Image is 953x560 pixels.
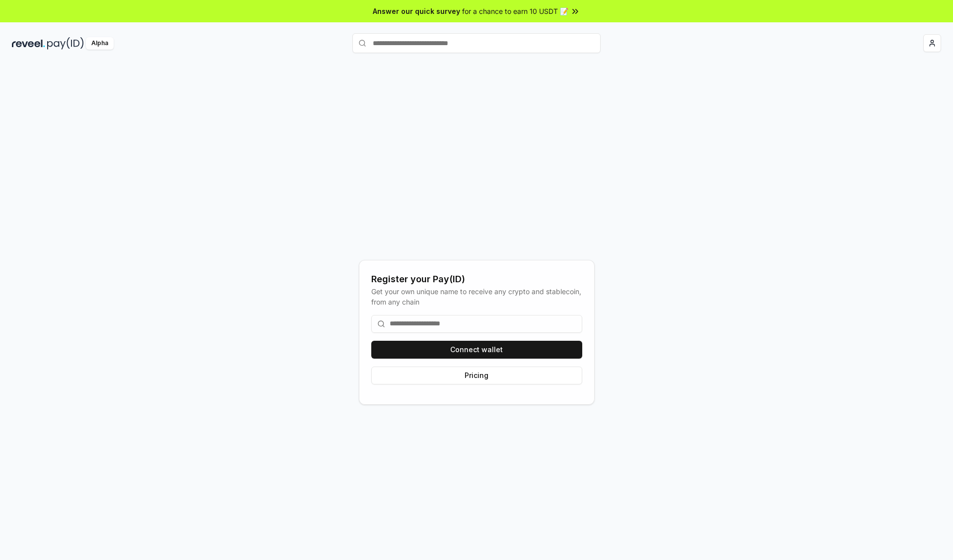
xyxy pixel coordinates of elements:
span: for a chance to earn 10 USDT 📝 [462,6,568,16]
img: pay_id [47,37,84,50]
div: Alpha [86,37,114,50]
button: Pricing [371,367,582,384]
span: Answer our quick survey [373,6,460,16]
img: reveel_dark [12,37,45,50]
div: Register your Pay(ID) [371,272,582,286]
button: Connect wallet [371,341,582,359]
div: Get your own unique name to receive any crypto and stablecoin, from any chain [371,286,582,307]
